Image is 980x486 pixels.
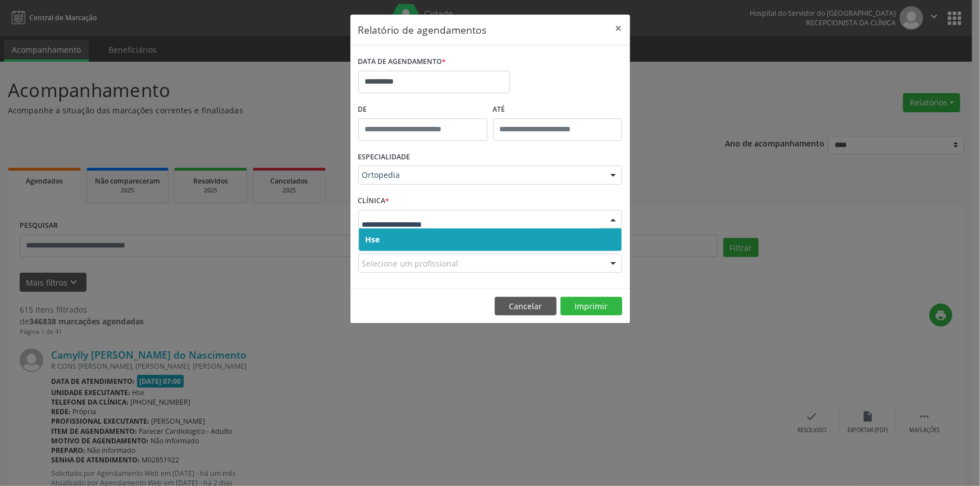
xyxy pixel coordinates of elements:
[362,258,459,269] span: Selecione um profissional
[560,297,622,316] button: Imprimir
[358,192,390,210] label: CLÍNICA
[358,53,446,71] label: DATA DE AGENDAMENTO
[358,22,487,37] h5: Relatório de agendamentos
[358,101,487,118] label: De
[362,169,599,181] span: Ortopedia
[608,15,630,42] button: Close
[366,234,380,245] span: Hse
[493,101,622,118] label: ATÉ
[358,149,411,166] label: ESPECIALIDADE
[495,297,557,316] button: Cancelar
